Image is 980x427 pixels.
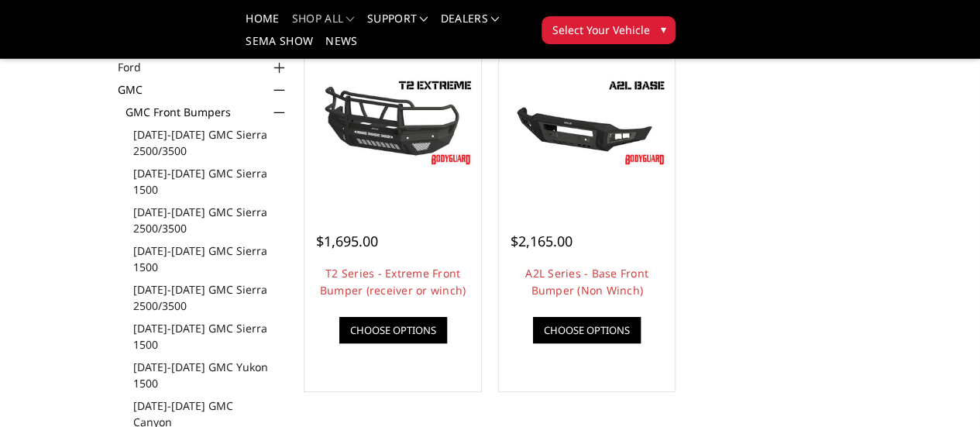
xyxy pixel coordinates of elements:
[542,16,676,44] button: Select Your Vehicle
[325,36,357,58] a: News
[525,266,648,298] a: A2L Series - Base Front Bumper (Non Winch)
[118,81,288,98] a: GMC
[316,232,378,250] span: $1,695.00
[308,38,477,207] a: T2 Series - Extreme Front Bumper (receiver or winch) T2 Series - Extreme Front Bumper (receiver o...
[126,104,288,120] a: GMC Front Bumpers
[339,317,447,343] a: Choose Options
[133,165,288,198] a: [DATE]-[DATE] GMC Sierra 1500
[118,59,288,75] a: Ford
[903,353,980,427] iframe: Chat Widget
[133,204,288,236] a: [DATE]-[DATE] GMC Sierra 2500/3500
[367,13,428,36] a: Support
[533,317,641,343] a: Choose Options
[503,75,672,170] img: A2L Series - Base Front Bumper (Non Winch)
[292,13,355,36] a: shop all
[133,281,288,314] a: [DATE]-[DATE] GMC Sierra 2500/3500
[320,266,466,298] a: T2 Series - Extreme Front Bumper (receiver or winch)
[308,75,477,170] img: T2 Series - Extreme Front Bumper (receiver or winch)
[246,13,279,36] a: Home
[552,22,649,38] span: Select Your Vehicle
[441,13,500,36] a: Dealers
[503,38,672,207] a: A2L Series - Base Front Bumper (Non Winch) A2L Series - Base Front Bumper (Non Winch)
[660,21,665,37] span: ▾
[511,232,573,250] span: $2,165.00
[246,36,313,58] a: SEMA Show
[133,243,288,275] a: [DATE]-[DATE] GMC Sierra 1500
[133,359,288,391] a: [DATE]-[DATE] GMC Yukon 1500
[133,126,288,159] a: [DATE]-[DATE] GMC Sierra 2500/3500
[133,320,288,353] a: [DATE]-[DATE] GMC Sierra 1500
